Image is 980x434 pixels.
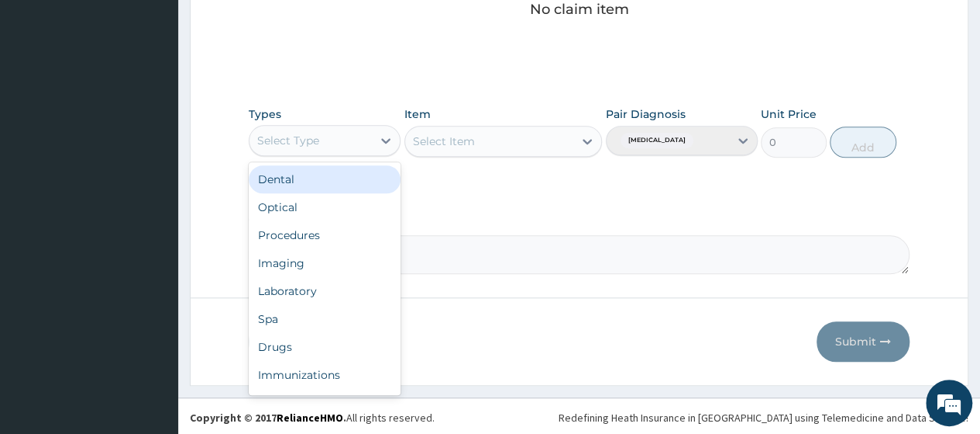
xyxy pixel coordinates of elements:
span: We're online! [90,123,214,279]
strong: Copyright © 2017 . [190,411,346,425]
label: Unit Price [761,106,817,122]
div: Dental [249,165,401,193]
label: Types [249,108,281,121]
div: Optical [249,193,401,221]
div: Minimize live chat window [254,8,291,45]
div: Laboratory [249,277,401,305]
div: Spa [249,305,401,333]
label: Comment [249,214,910,227]
div: Chat with us now [81,87,260,107]
div: Drugs [249,333,401,361]
div: Others [249,389,401,417]
button: Add [830,127,896,158]
button: Submit [817,321,910,362]
a: RelianceHMO [277,411,343,425]
img: d_794563401_company_1708531726252_794563401 [29,78,63,116]
div: Select Type [257,133,319,148]
label: Item [404,106,431,122]
div: Imaging [249,249,401,277]
textarea: Type your message and hit 'Enter' [8,278,295,332]
p: No claim item [529,2,628,17]
div: Immunizations [249,361,401,389]
div: Procedures [249,221,401,249]
div: Redefining Heath Insurance in [GEOGRAPHIC_DATA] using Telemedicine and Data Science! [559,410,968,425]
label: Pair Diagnosis [606,106,686,122]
